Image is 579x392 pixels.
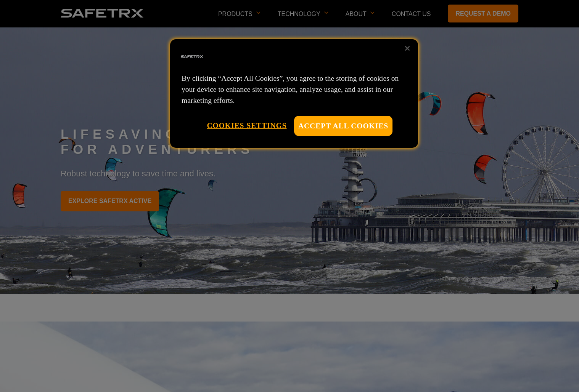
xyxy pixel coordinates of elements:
[207,116,286,135] button: Cookies Settings
[182,73,407,106] p: By clicking “Accept All Cookies”, you agree to the storing of cookies on your device to enhance s...
[180,45,204,69] img: Safe Tracks
[294,116,392,136] button: Accept All Cookies
[170,39,418,148] div: Privacy
[399,40,416,57] button: Close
